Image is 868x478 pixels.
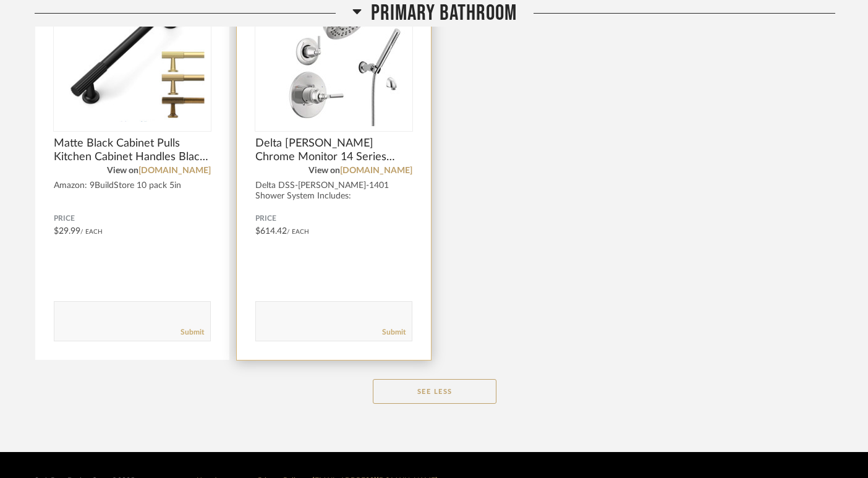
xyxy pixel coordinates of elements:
span: $614.42 [255,227,287,236]
span: $29.99 [54,227,80,236]
span: Delta [PERSON_NAME] Chrome Monitor 14 Series Single Function Pressure Balanced Shower System with... [255,137,412,164]
span: / Each [80,229,103,235]
button: See Less [373,379,496,404]
span: Matte Black Cabinet Pulls Kitchen Cabinet Handles Black Cabinets Hardware Kitchen Drawer Pulls [54,137,211,164]
div: Amazon: 9BuildStore 10 pack 5in [54,181,211,191]
a: [DOMAIN_NAME] [340,166,412,175]
a: Submit [181,327,204,338]
span: Price [54,214,211,224]
div: Delta DSS-[PERSON_NAME]-1401 Shower System Includes: [PERSON_NAME] Monitor 14 Series sho... [255,181,412,223]
span: Price [255,214,412,224]
a: [DOMAIN_NAME] [138,166,211,175]
span: / Each [287,229,309,235]
span: View on [107,166,138,175]
span: View on [308,166,340,175]
a: Submit [382,327,406,338]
